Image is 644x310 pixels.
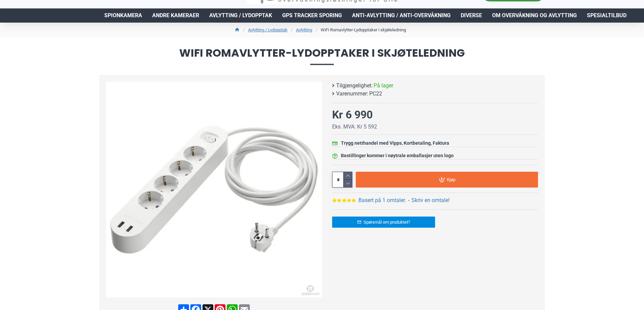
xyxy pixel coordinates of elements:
div: Domain Overview [26,40,60,44]
b: Tilgjengelighet: [336,82,373,90]
div: Kr 6 990 [332,107,373,123]
a: Andre kameraer [147,8,204,23]
a: Avlytting / Lydopptak [204,8,277,23]
span: WiFi Romavlytter-Lydopptaker i skjøteledning [99,48,545,65]
span: Om overvåkning og avlytting [492,11,577,20]
a: Avlytting / Lydopptak [248,27,288,33]
span: Andre kameraer [152,11,199,20]
div: Trygg netthandel med Vipps, Kortbetaling, Faktura [341,140,449,147]
span: Diverse [461,11,482,20]
div: Domain: [DOMAIN_NAME] [18,18,74,23]
a: Diverse [456,8,487,23]
img: tab_keywords_by_traffic_grey.svg [67,39,73,45]
img: website_grey.svg [11,18,16,23]
span: Spionkamera [104,11,142,20]
div: v 4.0.25 [19,11,33,16]
a: Spesialtilbud [582,8,632,23]
span: Anti-avlytting / Anti-overvåkning [352,11,451,20]
img: tab_domain_overview_orange.svg [18,39,24,45]
span: Spesialtilbud [587,11,626,20]
span: GPS Tracker Sporing [282,11,342,20]
div: Bestillinger kommer i nøytrale emballasjer uten logo [341,152,454,159]
a: Anti-avlytting / Anti-overvåkning [347,8,456,23]
img: logo_orange.svg [11,11,16,16]
span: Avlytting / Lydopptak [209,11,272,20]
div: Keywords by Traffic [75,40,114,44]
b: Varenummer: [336,90,368,98]
a: Spørsmål om produktet? [332,217,435,228]
a: Basert på 1 omtaler. [358,196,406,204]
span: På lager [374,82,393,90]
a: Spionkamera [99,8,147,23]
a: Avlytting [296,27,312,33]
span: PC22 [369,90,382,98]
img: WiFi Romavlytter-Lydopptaker i skjøteledning [106,82,322,298]
a: Skriv en omtale! [411,196,450,204]
a: GPS Tracker Sporing [277,8,347,23]
b: - [408,197,409,203]
a: Om overvåkning og avlytting [487,8,582,23]
span: Kjøp [447,177,455,182]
